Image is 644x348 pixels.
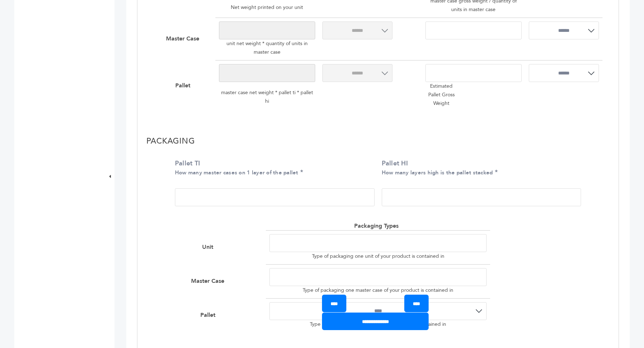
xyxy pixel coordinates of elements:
div: Packaging Types [354,222,402,230]
small: How many layers high is the pallet stacked [382,169,493,176]
div: Master Case [166,35,203,43]
p: Estimated Pallet Gross Weight [425,82,458,108]
p: Net weight printed on your unit [219,1,315,14]
label: Pallet TI [175,159,371,177]
div: Pallet [200,311,219,319]
label: Pallet HI [382,159,578,177]
p: master case net weight * pallet ti * pallet hi [219,86,315,108]
p: Type of packaging one master case of your product is contained in [269,286,487,295]
p: unit net weight * quantity of units in master case [219,39,315,57]
div: Pallet [175,82,194,90]
small: How many master cases on 1 layer of the pallet [175,169,298,176]
div: Unit [202,243,217,251]
div: Master Case [191,277,228,285]
p: Type of packaging one unit of your product is contained in [269,252,487,261]
p: Type of packaging one pallet of your product is contained in [269,320,487,329]
h2: Packaging [146,136,610,150]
